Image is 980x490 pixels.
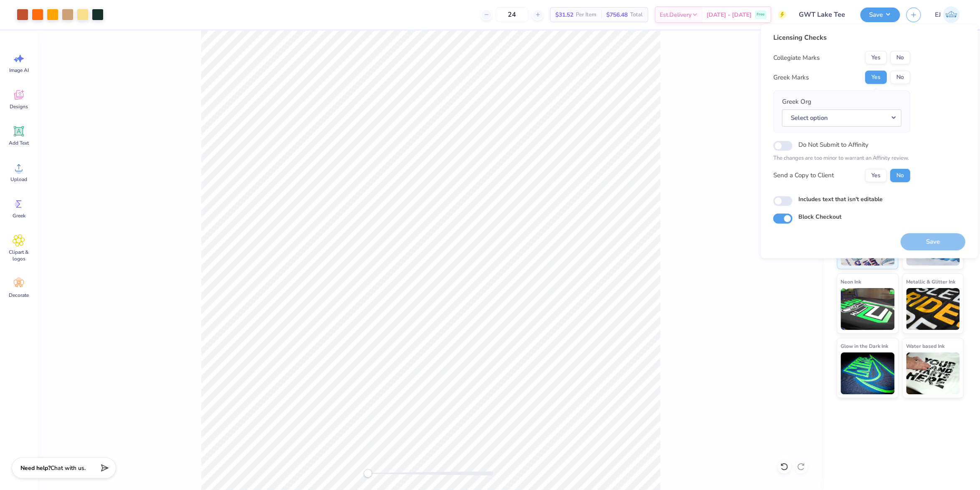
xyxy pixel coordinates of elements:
[9,140,29,146] span: Add Text
[798,194,882,203] label: Includes text that isn't editable
[890,71,910,84] button: No
[890,168,910,182] button: No
[935,10,941,20] span: EJ
[841,342,888,350] span: Glow in the Dark Ink
[364,469,372,477] div: Accessibility label
[773,171,833,180] div: Send a Copy to Client
[496,7,528,22] input: – –
[906,288,960,330] img: Metallic & Glitter Ink
[841,277,861,286] span: Neon Ink
[782,97,811,107] label: Greek Org
[773,53,819,63] div: Collegiate Marks
[906,352,960,394] img: Water based Ink
[660,10,691,19] span: Est. Delivery
[773,33,910,43] div: Licensing Checks
[860,8,900,22] button: Save
[798,212,841,221] label: Block Checkout
[906,277,955,286] span: Metallic & Glitter Ink
[890,51,910,64] button: No
[931,6,963,23] a: EJ
[782,109,901,126] button: Select option
[757,12,765,18] span: Free
[10,103,28,110] span: Designs
[793,6,854,23] input: Untitled Design
[943,6,960,23] img: Edgardo Jr
[630,10,643,19] span: Total
[555,10,573,19] span: $31.52
[798,139,868,150] label: Do Not Submit to Affinity
[841,288,894,330] img: Neon Ink
[606,10,628,19] span: $756.48
[576,10,596,19] span: Per Item
[5,249,33,262] span: Clipart & logos
[707,10,752,19] span: [DATE] - [DATE]
[10,176,27,183] span: Upload
[865,71,886,84] button: Yes
[773,73,808,82] div: Greek Marks
[9,67,29,74] span: Image AI
[9,292,29,299] span: Decorate
[906,342,945,350] span: Water based Ink
[865,168,886,182] button: Yes
[51,464,86,472] span: Chat with us.
[865,51,886,64] button: Yes
[20,464,51,472] strong: Need help?
[773,154,910,163] p: The changes are too minor to warrant an Affinity review.
[13,212,25,219] span: Greek
[841,352,894,394] img: Glow in the Dark Ink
